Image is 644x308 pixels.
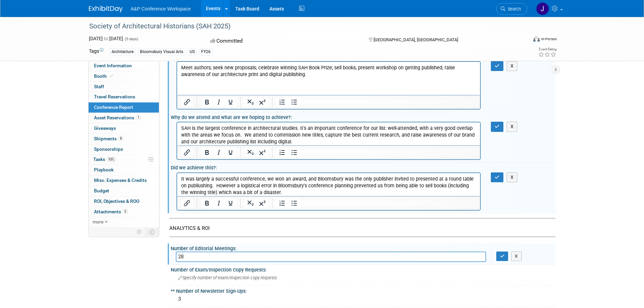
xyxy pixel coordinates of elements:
a: more [89,217,159,227]
span: to [103,36,109,41]
body: Rich Text Area. Press ALT-0 for help. [4,3,300,9]
button: X [507,122,518,132]
button: Superscript [257,97,268,107]
button: Insert/edit link [181,97,193,107]
button: X [511,252,522,261]
button: Italic [213,148,224,157]
div: US [188,48,197,55]
div: ** Number of Newsletter Sign-Ups: [171,286,555,294]
div: Number of Editorial Meetings: [171,243,555,252]
div: ANALYTICS & ROI [169,225,550,232]
span: Playbook [94,167,114,172]
body: Rich Text Area. Press ALT-0 for help. [4,3,300,23]
a: Playbook [89,165,159,175]
span: Conference Report [94,104,133,110]
i: Booth reservation complete [110,74,113,78]
span: Booth [94,73,115,79]
span: 93% [107,157,116,162]
span: Attachments [94,209,128,214]
span: more [93,219,103,224]
button: Bold [201,148,213,157]
span: Tasks [93,157,116,162]
td: Toggle Event Tabs [145,228,159,236]
button: Underline [225,148,236,157]
div: Architecture [110,48,136,55]
div: Event Rating [538,48,556,51]
a: Event Information [89,61,159,71]
a: Travel Reservations [89,92,159,102]
button: Underline [225,97,236,107]
p: I took part in a well-attended one hour panel discussion "Getting Published". I was the only publ... [4,3,300,23]
div: Society of Architectural Historians (SAH 2025) [87,20,517,32]
a: Tasks93% [89,155,159,165]
button: X [507,172,518,182]
div: Number of Exam/Inspection Copy Requests: [171,265,555,273]
button: Italic [213,198,224,208]
div: Committed [208,35,358,47]
p: See photos. All fine. Traffic good. [4,3,300,9]
a: Asset Reservations1 [89,113,159,123]
span: Sponsorships [94,146,123,152]
a: Misc. Expenses & Credits [89,175,159,186]
span: Asset Reservations [94,115,141,120]
span: A&P Conference Workspace [131,6,191,11]
button: Subscript [245,97,256,107]
iframe: Rich Text Area [177,62,480,95]
img: Format-Inperson.png [533,36,540,42]
button: Bullet list [288,198,300,208]
button: Subscript [245,198,256,208]
span: [DATE] [DATE] [89,36,123,41]
button: Italic [213,97,224,107]
span: (5 days) [124,37,138,41]
iframe: Rich Text Area [177,173,480,196]
a: Shipments8 [89,134,159,144]
span: 1 [136,115,141,120]
div: In-Person [541,37,557,42]
div: Bloomsbury Visual Arts [138,48,185,55]
button: Subscript [245,148,256,157]
span: Event Information [94,63,132,68]
td: Personalize Event Tab Strip [134,228,145,236]
span: Search [505,6,521,11]
a: Giveaways [89,123,159,134]
button: Bullet list [288,148,300,157]
a: Budget [89,186,159,196]
button: Bold [201,198,213,208]
a: Search [496,3,527,15]
p: We were unable to sell as the ipad was not sent [4,3,300,9]
button: Numbered list [277,148,288,157]
p: Fine - in centre of book exhibit with plenty of space [4,3,300,9]
button: Numbered list [277,97,288,107]
button: Underline [225,198,236,208]
a: Conference Report [89,102,159,113]
p: Small Spaces (which won the main book prize); BSMA series, [4,3,300,9]
span: Shipments [94,136,123,141]
a: Booth [89,71,159,81]
img: ExhibitDay [89,6,123,13]
button: X [507,61,518,71]
p: It's not strictly an "event" - but Small Spaces won the SAH's main book prize. There was an award... [4,3,300,23]
span: Staff [94,84,104,89]
span: 5 [123,209,128,214]
div: Why do we attend and what are we hoping to achieve?: [171,112,555,121]
div: FY26 [199,48,213,55]
a: Attachments5 [89,207,159,217]
img: James Thompson [536,2,549,15]
iframe: Rich Text Area [177,122,480,145]
span: Travel Reservations [94,94,135,99]
button: Insert/edit link [181,148,193,157]
span: [GEOGRAPHIC_DATA], [GEOGRAPHIC_DATA] [374,37,458,42]
button: Bold [201,97,213,107]
a: Sponsorships [89,144,159,155]
button: Insert/edit link [181,198,193,208]
div: 3 [176,294,550,304]
span: Specify number of exam/inspection copy requests [178,275,277,280]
